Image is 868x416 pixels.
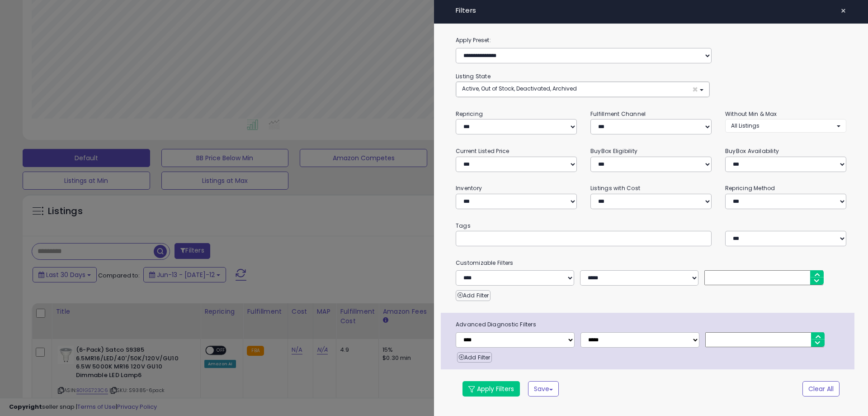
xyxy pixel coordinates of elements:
span: Active, Out of Stock, Deactivated, Archived [462,85,577,92]
button: Clear All [802,381,840,397]
button: Active, Out of Stock, Deactivated, Archived × [456,82,709,97]
button: × [837,5,850,17]
span: × [692,85,698,94]
small: Repricing Method [725,184,775,192]
small: Inventory [456,184,482,192]
span: × [840,5,846,17]
small: Tags [449,221,853,231]
small: Fulfillment Channel [590,110,646,118]
button: Add Filter [457,352,492,363]
small: Current Listed Price [456,147,509,155]
button: Save [528,381,559,397]
small: BuyBox Eligibility [590,147,637,155]
button: Add Filter [456,290,491,301]
button: All Listings [725,119,846,132]
h4: Filters [456,7,846,14]
label: Apply Preset: [449,35,853,45]
small: Repricing [456,110,483,118]
span: All Listings [731,122,759,129]
small: Without Min & Max [725,110,777,118]
small: Listings with Cost [590,184,640,192]
small: Customizable Filters [449,258,853,268]
small: Listing State [456,72,491,80]
span: Advanced Diagnostic Filters [449,320,854,330]
small: BuyBox Availability [725,147,779,155]
button: Apply Filters [462,381,520,397]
